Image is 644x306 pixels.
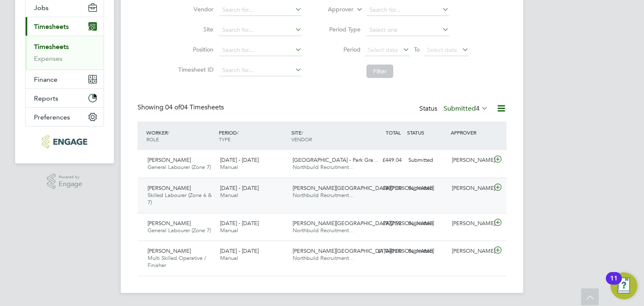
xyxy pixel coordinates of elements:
[405,153,449,167] div: Submitted
[301,129,303,136] span: /
[26,17,104,36] button: Timesheets
[449,153,492,167] div: [PERSON_NAME]
[237,129,239,136] span: /
[361,217,405,231] div: £972.92
[138,103,226,112] div: Showing
[219,65,302,76] input: Search for...
[25,135,104,148] a: Go to home page
[405,182,449,195] div: Submitted
[449,125,492,140] div: APPROVER
[42,135,87,148] img: northbuildrecruit-logo-retina.png
[34,94,58,102] span: Reports
[405,125,449,140] div: STATUS
[176,5,213,13] label: Vendor
[148,220,191,227] span: [PERSON_NAME]
[59,174,82,181] span: Powered by
[419,103,490,115] div: Status
[26,108,104,126] button: Preferences
[449,217,492,231] div: [PERSON_NAME]
[293,192,354,199] span: Northbuild Recruitment…
[165,103,180,112] span: 04 of
[405,244,449,258] div: Submitted
[293,184,434,192] span: [PERSON_NAME][GEOGRAPHIC_DATA][PERSON_NAME]
[220,247,259,254] span: [DATE] - [DATE]
[293,254,354,262] span: Northbuild Recruitment…
[316,5,353,14] label: Approver
[34,4,49,12] span: Jobs
[148,254,206,269] span: Multi Skilled Operative / Finisher
[220,254,238,262] span: Manual
[366,24,449,36] input: Select one
[146,136,159,143] span: ROLE
[220,192,238,199] span: Manual
[148,163,211,171] span: General Labourer (Zone 7)
[26,89,104,107] button: Reports
[144,125,217,147] div: WORKER
[148,184,191,192] span: [PERSON_NAME]
[220,163,238,171] span: Manual
[34,23,69,31] span: Timesheets
[405,217,449,231] div: Submitted
[361,244,405,258] div: £1,040.00
[34,54,62,62] a: Expenses
[220,220,259,227] span: [DATE] - [DATE]
[386,129,401,136] span: TOTAL
[34,113,70,121] span: Preferences
[427,46,457,54] span: Select date
[476,104,480,113] span: 4
[148,227,211,234] span: General Labourer (Zone 7)
[610,278,618,289] div: 11
[293,163,354,171] span: Northbuild Recruitment…
[293,227,354,234] span: Northbuild Recruitment…
[293,156,379,163] span: [GEOGRAPHIC_DATA] - Park Gra…
[293,247,434,254] span: [PERSON_NAME][GEOGRAPHIC_DATA][PERSON_NAME]
[444,104,488,113] label: Submitted
[219,136,231,143] span: TYPE
[34,75,57,83] span: Finance
[610,272,637,299] button: Open Resource Center, 11 new notifications
[168,129,169,136] span: /
[366,65,393,78] button: Filter
[26,36,104,70] div: Timesheets
[217,125,289,147] div: PERIOD
[47,174,83,189] a: Powered byEngage
[176,26,213,33] label: Site
[148,156,191,163] span: [PERSON_NAME]
[323,46,361,53] label: Period
[148,192,212,206] span: Skilled Labourer (Zone 6 & 7)
[26,70,104,88] button: Finance
[323,26,361,33] label: Period Type
[361,182,405,195] div: £897.30
[220,156,259,163] span: [DATE] - [DATE]
[368,46,398,54] span: Select date
[176,66,213,73] label: Timesheet ID
[293,220,434,227] span: [PERSON_NAME][GEOGRAPHIC_DATA][PERSON_NAME]
[220,227,238,234] span: Manual
[219,4,302,16] input: Search for...
[411,44,422,55] span: To
[289,125,362,147] div: SITE
[148,247,191,254] span: [PERSON_NAME]
[291,136,312,143] span: VENDOR
[219,44,302,56] input: Search for...
[361,153,405,167] div: £449.04
[220,184,259,192] span: [DATE] - [DATE]
[165,103,224,112] span: 04 Timesheets
[449,244,492,258] div: [PERSON_NAME]
[449,182,492,195] div: [PERSON_NAME]
[366,4,449,16] input: Search for...
[34,43,69,51] a: Timesheets
[176,46,213,53] label: Position
[219,24,302,36] input: Search for...
[59,181,82,188] span: Engage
